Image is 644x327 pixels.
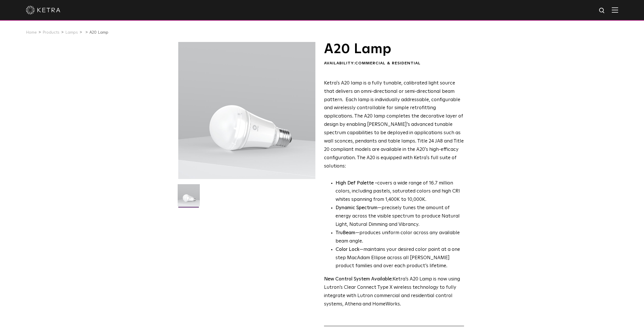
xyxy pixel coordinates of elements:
img: Hamburger%20Nav.svg [612,7,618,13]
span: Commercial & Residential [355,61,421,65]
img: A20-Lamp-2021-Web-Square [178,184,200,211]
li: —maintains your desired color point at a one step MacAdam Ellipse across all [PERSON_NAME] produc... [336,246,464,271]
p: covers a wide range of 16.7 million colors, including pastels, saturated colors and high CRI whit... [336,179,464,204]
a: Lamps [65,30,78,34]
li: —produces uniform color across any available beam angle. [336,229,464,246]
strong: Dynamic Spectrum [336,205,377,210]
strong: High Def Palette - [336,181,377,186]
li: —precisely tunes the amount of energy across the visible spectrum to produce Natural Light, Natur... [336,204,464,229]
img: ketra-logo-2019-white [26,6,60,14]
p: Ketra’s A20 Lamp is now using Lutron’s Clear Connect Type X wireless technology to fully integrat... [324,275,464,309]
a: A20 Lamp [89,30,108,34]
strong: Color Lock [336,247,359,252]
a: Home [26,30,37,34]
h1: A20 Lamp [324,42,464,56]
span: Ketra's A20 lamp is a fully tunable, calibrated light source that delivers an omni-directional or... [324,81,464,169]
img: search icon [599,7,606,14]
div: Availability: [324,61,464,66]
a: Products [43,30,60,34]
strong: TruBeam [336,230,355,235]
strong: New Control System Available: [324,277,393,282]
